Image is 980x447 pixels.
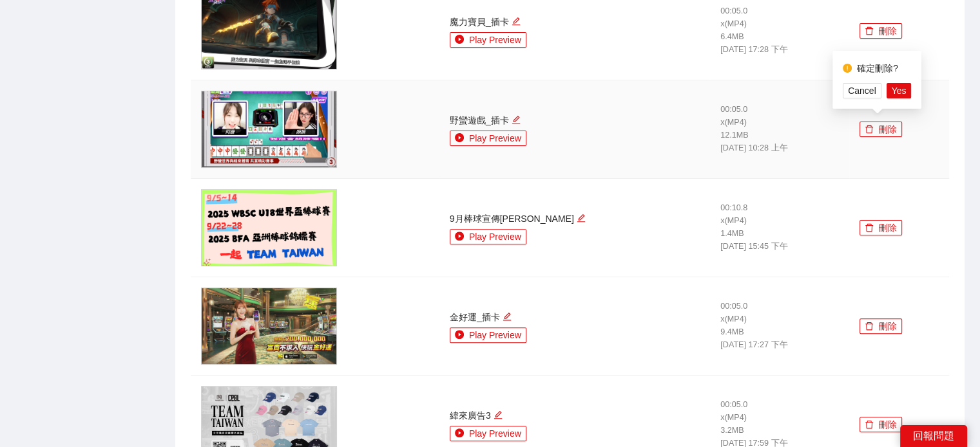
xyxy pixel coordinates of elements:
button: delete刪除 [860,122,902,137]
span: play-circle [455,330,464,340]
button: play-circlePlay Preview [450,327,526,343]
span: Play Preview [469,426,521,441]
span: delete [865,322,874,332]
div: 確定刪除? [857,61,898,75]
span: edit [512,115,521,124]
div: 00:05.0 x ( MP4 ) 12.1 MB [DATE] 10:28 上午 [720,104,839,154]
div: 魔力寶貝_插卡 [450,15,700,29]
div: 00:05.0 x ( MP4 ) 9.4 MB [DATE] 17:27 下午 [720,300,839,351]
div: 編輯 [512,113,521,127]
div: 9月棒球宣傳[PERSON_NAME] [450,212,700,226]
span: edit [503,312,512,321]
span: edit [494,410,503,419]
img: thumbnail.png [201,91,338,168]
span: Play Preview [469,230,521,244]
img: thumbnail.png [201,287,338,365]
span: delete [865,223,874,233]
div: 編輯 [577,212,586,226]
span: delete [865,26,874,37]
span: play-circle [455,232,464,242]
span: Play Preview [469,33,521,47]
div: 00:05.0 x ( MP4 ) 6.4 MB [DATE] 17:28 下午 [720,5,839,56]
div: 回報問題 [900,425,967,447]
div: 編輯 [512,15,521,29]
button: Yes [887,83,912,98]
span: Yes [892,84,907,98]
span: Play Preview [469,131,521,145]
div: 編輯 [503,310,512,324]
div: 野蠻遊戲_插卡 [450,113,700,127]
img: thumbnail.png [201,189,338,266]
button: play-circlePlay Preview [450,131,526,146]
span: delete [865,420,874,430]
button: delete刪除 [860,417,902,432]
span: play-circle [455,133,464,143]
button: play-circlePlay Preview [450,229,526,244]
button: play-circlePlay Preview [450,32,526,48]
button: Cancel [843,83,881,98]
span: play-circle [455,35,464,45]
div: 00:10.8 x ( MP4 ) 1.4 MB [DATE] 15:45 下午 [720,202,839,253]
button: delete刪除 [860,318,902,334]
span: edit [512,17,521,26]
div: 編輯 [494,408,503,423]
span: exclamation-circle [843,64,852,73]
button: delete刪除 [860,220,902,235]
div: 緯來廣告3 [450,408,700,423]
button: play-circlePlay Preview [450,426,526,441]
span: edit [577,214,586,223]
span: Play Preview [469,328,521,342]
span: delete [865,125,874,135]
button: delete刪除 [860,23,902,39]
div: 金好運_插卡 [450,310,700,324]
span: Cancel [848,84,876,98]
span: play-circle [455,428,464,439]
